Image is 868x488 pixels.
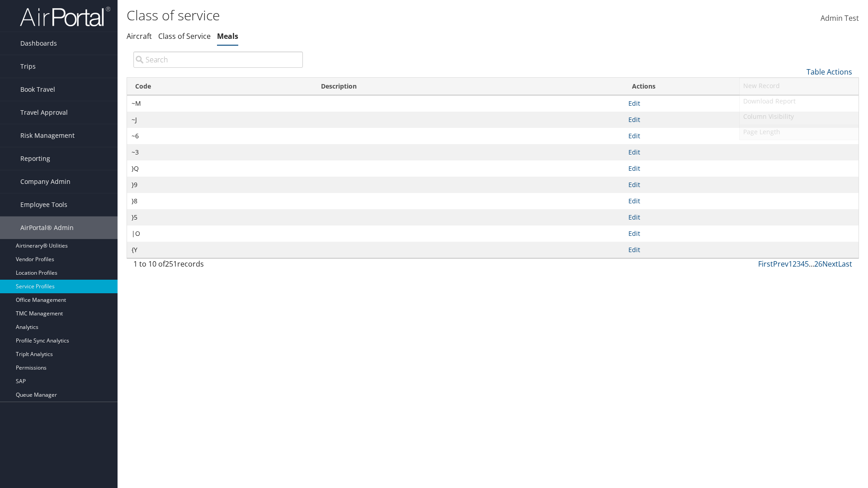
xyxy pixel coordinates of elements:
[740,124,859,140] a: Page Length
[20,32,57,55] span: Dashboards
[740,109,859,124] a: Column Visibility
[20,124,75,147] span: Risk Management
[20,101,68,124] span: Travel Approval
[20,216,74,239] span: AirPortal® Admin
[20,55,36,78] span: Trips
[740,78,859,94] a: New Record
[740,94,859,109] a: Download Report
[20,78,55,101] span: Book Travel
[20,6,110,27] img: airportal-logo.png
[20,147,50,170] span: Reporting
[20,193,67,216] span: Employee Tools
[20,170,71,193] span: Company Admin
